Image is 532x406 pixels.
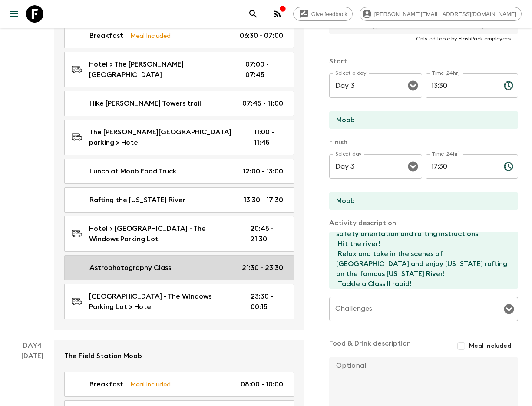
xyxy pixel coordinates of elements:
a: BreakfastMeal Included06:30 - 07:00 [64,23,294,48]
button: search adventures [245,5,262,23]
button: Open [407,80,419,92]
p: Start [329,56,518,67]
p: [GEOGRAPHIC_DATA] - The Windows Parking Lot > Hotel [89,291,237,312]
a: Give feedback [293,7,353,21]
label: Select a day [335,70,366,77]
input: hh:mm [426,154,497,179]
a: Hotel > [GEOGRAPHIC_DATA] - The Windows Parking Lot20:45 - 21:30 [64,216,294,252]
p: 13:30 - 17:30 [244,195,283,205]
p: 20:45 - 21:30 [250,223,283,244]
button: menu [5,5,23,23]
label: Select day [335,150,362,158]
a: The [PERSON_NAME][GEOGRAPHIC_DATA] parking > Hotel11:00 - 11:45 [64,120,294,155]
p: Hotel > The [PERSON_NAME][GEOGRAPHIC_DATA] [89,59,231,80]
div: [PERSON_NAME][EMAIL_ADDRESS][DOMAIN_NAME] [360,7,522,21]
span: [PERSON_NAME][EMAIL_ADDRESS][DOMAIN_NAME] [370,11,521,17]
p: Hike [PERSON_NAME] Towers trail [89,98,201,109]
label: Time (24hr) [432,150,460,158]
a: [GEOGRAPHIC_DATA] - The Windows Parking Lot > Hotel23:30 - 00:15 [64,284,294,319]
p: Meal Included [130,379,171,389]
p: Meal Included [130,31,171,40]
div: [DATE] [21,2,43,330]
input: hh:mm [426,73,497,98]
p: The [PERSON_NAME][GEOGRAPHIC_DATA] parking > Hotel [89,127,240,148]
p: 06:30 - 07:00 [240,30,283,41]
textarea: Adventure Level : Mild: Small rapids, relaxing float. Class of Rapids : I – II 1:30 PM - Meet at ... [329,232,511,289]
span: Meal included [469,342,511,350]
p: 23:30 - 00:15 [251,291,283,312]
p: Activity description [329,218,518,228]
p: Hotel > [GEOGRAPHIC_DATA] - The Windows Parking Lot [89,223,236,244]
button: Open [503,303,515,315]
p: 12:00 - 13:00 [243,166,283,176]
p: 21:30 - 23:30 [242,263,283,273]
p: Breakfast [89,379,123,389]
p: Rafting the [US_STATE] River [89,195,185,205]
button: Choose time, selected time is 1:30 PM [500,77,517,94]
p: 07:00 - 07:45 [245,59,283,80]
a: Hike [PERSON_NAME] Towers trail07:45 - 11:00 [64,91,294,116]
p: 11:00 - 11:45 [254,127,283,148]
button: Choose time, selected time is 5:30 PM [500,158,517,175]
p: 07:45 - 11:00 [242,98,283,109]
p: Day 4 [10,340,54,351]
a: Hotel > The [PERSON_NAME][GEOGRAPHIC_DATA]07:00 - 07:45 [64,52,294,87]
a: BreakfastMeal Included08:00 - 10:00 [64,372,294,397]
a: Astrophotography Class21:30 - 23:30 [64,255,294,280]
a: Lunch at Moab Food Truck12:00 - 13:00 [64,159,294,184]
p: 08:00 - 10:00 [241,379,283,389]
p: Breakfast [89,30,123,41]
p: Finish [329,137,518,147]
input: End Location (leave blank if same as Start) [329,192,511,210]
input: Start Location [329,111,511,129]
label: Time (24hr) [432,70,460,77]
span: Give feedback [307,11,352,17]
p: The Field Station Moab [64,351,142,361]
button: Open [407,160,419,173]
p: Astrophotography Class [89,263,171,273]
a: The Field Station Moab [54,340,304,372]
p: Only editable by FlashPack employees. [335,35,512,42]
a: Rafting the [US_STATE] River13:30 - 17:30 [64,187,294,213]
p: Lunch at Moab Food Truck [89,166,177,176]
p: Food & Drink description [329,338,411,354]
